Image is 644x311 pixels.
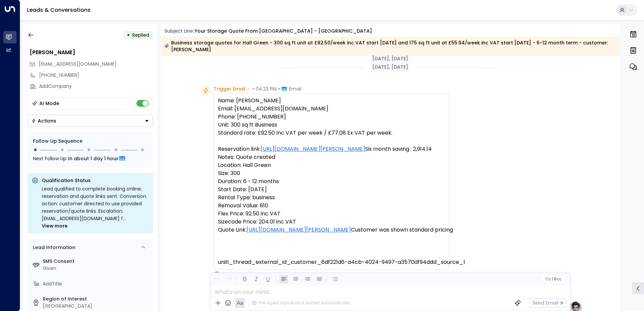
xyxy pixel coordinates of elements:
button: Cc|Bcc [542,276,564,282]
div: AddTitle [43,280,150,287]
span: Trigger Email [214,85,246,92]
div: [DATE], [DATE] [369,54,412,63]
div: Actions [31,118,56,124]
div: AI Mode [39,100,59,107]
div: [GEOGRAPHIC_DATA] [43,303,150,310]
span: Replied [132,32,149,38]
span: Cc Bcc [545,277,561,281]
div: Lead Information [31,244,75,251]
span: • [278,85,280,92]
a: Leads & Conversations [27,6,91,14]
pre: Name: [PERSON_NAME] Email: [EMAIL_ADDRESS][DOMAIN_NAME] Phone: [PHONE_NUMBER] Unit: 300 sq ft Bus... [218,97,445,266]
span: 04:23 PM [256,85,277,92]
div: Given [43,265,150,272]
div: Business storage quotes for Hall Green - 300 sq ft unit at £92.50/week inc VAT start [DATE] and 1... [164,39,616,53]
div: [PHONE_NUMBER] [39,72,153,79]
div: The agent signature is added automatically [252,300,350,306]
div: [DATE], [DATE] [369,62,411,72]
div: AddCompany [39,83,153,90]
span: | [552,277,553,281]
span: View more [42,222,68,230]
p: Qualification Status [42,177,149,184]
a: [URL][DOMAIN_NAME][PERSON_NAME] [261,145,365,153]
button: Actions [28,115,153,127]
div: Follow Up Sequence [33,138,148,145]
label: SMS Consent [43,258,150,265]
div: Next Follow Up: [33,155,148,162]
span: • [252,85,254,92]
div: Button group with a nested menu [28,115,153,127]
div: Your storage quote from [GEOGRAPHIC_DATA] - [GEOGRAPHIC_DATA] [195,28,372,35]
div: Lead qualified to complete booking online; reservation and quote links sent. Conversion action: c... [42,185,149,230]
span: Subject Line: [164,28,194,34]
div: • [127,29,130,41]
button: Undo [213,275,221,283]
a: [URL][DOMAIN_NAME][PERSON_NAME] [247,226,351,234]
label: Region of Interest [43,296,150,303]
span: mvngoods@gmail.com [39,61,117,68]
span: [EMAIL_ADDRESS][DOMAIN_NAME] [39,61,117,67]
span: Email [289,85,301,92]
button: Redo [224,275,233,283]
div: O [214,271,220,278]
span: • [247,85,249,92]
div: [PERSON_NAME] [30,48,153,57]
span: In about 1 day 1 hour [68,155,119,162]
